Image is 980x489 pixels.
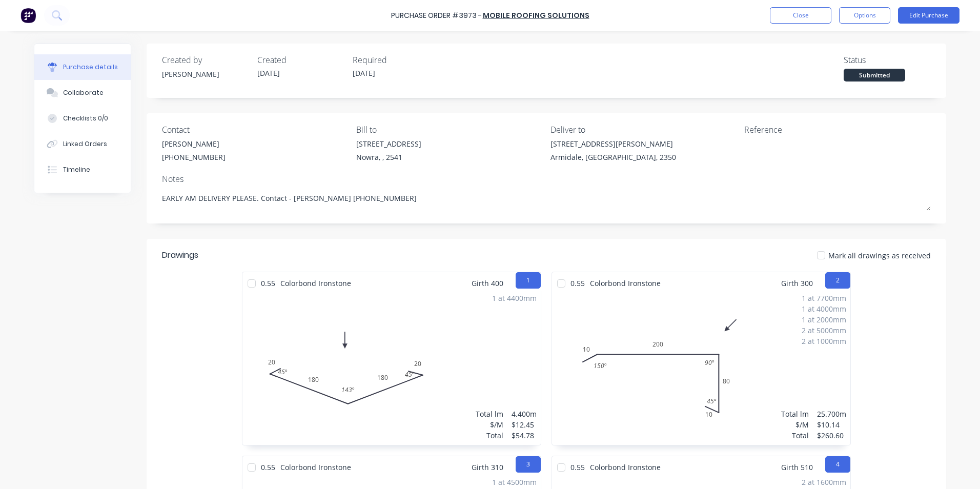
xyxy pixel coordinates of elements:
div: Collaborate [63,88,104,97]
div: Reference [744,124,931,136]
span: Mark all drawings as received [828,250,931,261]
div: Total lm [781,409,809,419]
button: 2 [825,272,850,289]
div: Armidale, [GEOGRAPHIC_DATA], 2350 [550,152,676,162]
button: 4 [825,456,850,473]
div: Total [476,430,503,441]
button: Checklists 0/0 [34,106,131,131]
span: Colorbond [590,462,626,472]
span: Girth 400 [472,278,503,289]
button: 1 [516,272,541,289]
span: 0.55 [565,462,590,473]
div: Created [257,54,344,66]
button: Timeline [34,157,131,182]
div: 1 at 4500mm [492,477,537,487]
div: Purchase Order #3973 - [391,10,482,21]
button: Collaborate [34,80,131,106]
div: Notes [162,173,931,185]
img: Factory [21,8,36,23]
span: Ironstone [628,462,661,472]
div: Nowra, , 2541 [356,152,421,162]
div: [PERSON_NAME] [162,69,249,79]
div: Deliver to [550,124,737,136]
div: Total lm [476,409,503,419]
div: 4.400m [512,409,537,419]
div: 1 at 4400mm [492,293,537,303]
div: [STREET_ADDRESS][PERSON_NAME] [550,138,676,149]
span: Girth 300 [781,278,813,289]
div: $/M [781,419,809,430]
span: Ironstone [628,278,661,288]
div: 2 at 5000mm [802,325,846,336]
span: Ironstone [318,278,351,288]
span: Girth 310 [472,462,503,473]
button: Purchase details [34,54,131,80]
button: 3 [516,456,541,473]
div: Total [781,430,809,441]
div: [PERSON_NAME] [162,138,226,149]
div: Status [844,54,931,66]
div: Drawings [162,249,325,261]
div: 1 at 4000mm [802,303,846,314]
div: $/M [476,419,503,430]
a: Mobile Roofing Solutions [483,10,589,21]
button: Linked Orders [34,131,131,157]
button: Edit Purchase [898,7,959,24]
div: Submitted [844,69,905,81]
div: 1 at 7700mm [802,293,846,303]
div: Contact [162,124,349,136]
button: Close [770,7,831,24]
div: $10.14 [817,419,846,430]
div: Purchase details [63,63,118,72]
div: $54.78 [512,430,537,441]
div: $12.45 [512,419,537,430]
textarea: EARLY AM DELIVERY PLEASE. Contact - [PERSON_NAME] [PHONE_NUMBER] [162,188,931,211]
span: 0.55 [565,278,590,289]
div: 2 at 1000mm [802,336,846,347]
span: 0.55 [256,278,280,289]
div: $260.60 [817,430,846,441]
div: Bill to [356,124,543,136]
div: Checklists 0/0 [63,114,108,123]
div: 2 at 1600mm [802,477,846,487]
div: Linked Orders [63,139,107,149]
div: [STREET_ADDRESS] [356,138,421,149]
div: Timeline [63,165,90,174]
button: Options [839,7,890,24]
span: Colorbond [280,462,316,472]
div: Required [353,54,440,66]
div: Created by [162,54,249,66]
span: Girth 510 [781,462,813,473]
span: Colorbond [590,278,626,288]
span: Colorbond [280,278,316,288]
div: 1 at 2000mm [802,314,846,325]
span: Ironstone [318,462,351,472]
div: [PHONE_NUMBER] [162,152,226,162]
span: 0.55 [256,462,280,473]
div: 25.700m [817,409,846,419]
